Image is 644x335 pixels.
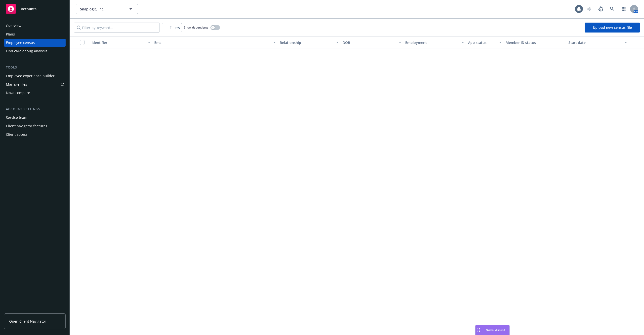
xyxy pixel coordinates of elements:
[4,131,66,138] a: Client access
[21,7,37,11] span: Accounts
[4,2,66,16] a: Accounts
[280,40,333,45] div: Relationship
[466,36,504,48] button: App status
[80,6,123,12] span: Snaplogic, Inc.
[566,36,629,48] button: Start date
[486,328,505,332] span: Nova Assist
[341,36,403,48] button: DOB
[596,4,606,14] a: Report a Bug
[6,30,15,38] div: Plans
[6,114,27,122] div: Service team
[6,80,27,88] div: Manage files
[607,4,617,14] a: Search
[403,36,466,48] button: Employment
[184,25,208,30] span: Show dependents
[504,36,566,48] button: Member ID status
[405,40,458,45] div: Employment
[6,39,35,47] div: Employee census
[6,47,47,55] div: Find care debug analysis
[343,40,396,45] div: DOB
[6,89,30,97] div: Nova compare
[162,23,182,32] button: Filters
[4,80,66,88] a: Manage files
[4,72,66,80] a: Employee experience builder
[4,107,66,112] div: Account settings
[92,40,145,45] div: Identifier
[9,319,46,324] span: Open Client Navigator
[568,40,622,45] div: Start date
[154,40,270,45] div: Email
[4,22,66,30] a: Overview
[80,40,85,45] input: Select all
[468,40,496,45] div: App status
[6,22,21,30] div: Overview
[152,36,278,48] button: Email
[163,24,181,31] span: Filters
[6,122,47,130] div: Client navigator features
[170,25,180,30] span: Filters
[4,114,66,122] a: Service team
[6,72,55,80] div: Employee experience builder
[619,4,629,14] a: Switch app
[278,36,340,48] button: Relationship
[475,325,510,335] button: Nova Assist
[90,36,152,48] button: Identifier
[4,65,66,70] div: Tools
[584,4,594,14] a: Start snowing
[4,30,66,38] a: Plans
[506,40,564,45] div: Member ID status
[585,23,640,33] a: Upload new census file
[6,131,28,138] div: Client access
[4,39,66,47] a: Employee census
[76,4,138,14] button: Snaplogic, Inc.
[476,325,482,335] div: Drag to move
[74,23,160,33] input: Filter by keyword...
[4,122,66,130] a: Client navigator features
[4,47,66,55] a: Find care debug analysis
[4,89,66,97] a: Nova compare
